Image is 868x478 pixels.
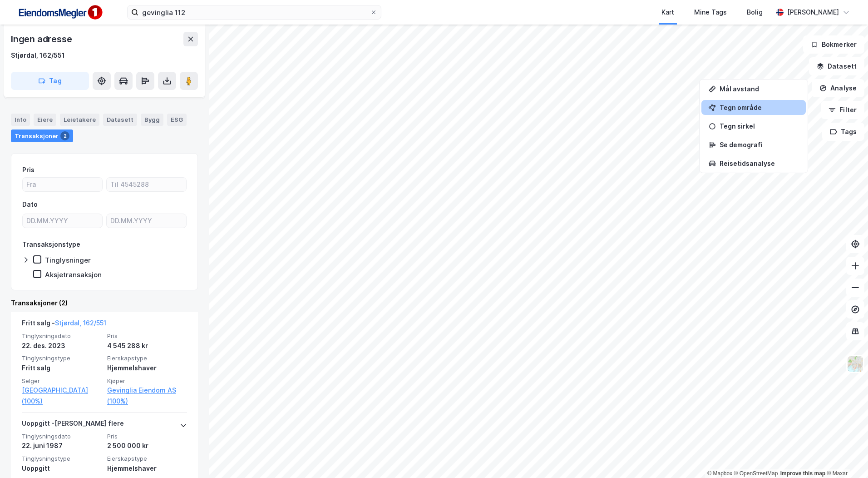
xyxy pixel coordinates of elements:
span: Kjøper [107,377,187,385]
button: Filter [821,101,864,119]
div: Hjemmelshaver [107,463,187,474]
div: 4 545 288 kr [107,340,187,351]
div: Kontrollprogram for chat [823,434,868,478]
img: F4PB6Px+NJ5v8B7XTbfpPpyloAAAAASUVORK5CYII= [15,2,105,23]
span: Eierskapstype [107,455,187,463]
span: Selger [22,377,102,385]
div: Bolig [747,7,763,18]
div: 22. juni 1987 [22,440,102,451]
button: Bokmerker [803,35,864,54]
div: Reisetidsanalyse [720,159,799,167]
div: 2 500 000 kr [107,440,187,451]
div: Stjørdal, 162/551 [11,50,65,61]
div: Uoppgitt [22,463,102,474]
input: DD.MM.YYYY [107,214,186,228]
div: Leietakere [60,114,99,125]
span: Pris [107,332,187,340]
div: Dato [22,199,38,210]
div: Transaksjoner (2) [11,298,198,309]
img: Z [847,355,864,373]
div: Info [11,114,30,125]
button: Datasett [809,57,864,75]
button: Tag [11,72,89,90]
div: Se demografi [720,141,799,149]
div: Tinglysninger [45,256,91,264]
a: Improve this map [780,470,825,477]
div: ESG [167,114,187,125]
div: Transaksjoner [11,129,73,142]
div: Kart [661,7,674,18]
div: Bygg [141,114,163,125]
a: Stjørdal, 162/551 [55,319,106,327]
a: [GEOGRAPHIC_DATA] (100%) [22,385,102,407]
a: Mapbox [707,470,732,477]
div: Aksjetransaksjon [45,270,102,279]
span: Tinglysningsdato [22,433,102,440]
div: Tegn sirkel [720,122,799,130]
button: Tags [822,123,864,141]
div: Tegn område [720,104,799,111]
span: Tinglysningstype [22,455,102,463]
span: Pris [107,433,187,440]
span: Eierskapstype [107,354,187,362]
input: Til 4545288 [107,178,186,191]
div: Eiere [34,114,56,125]
div: Fritt salg - [22,318,106,332]
iframe: Chat Widget [823,434,868,478]
input: Søk på adresse, matrikkel, gårdeiere, leietakere eller personer [138,5,370,19]
a: Gevinglia Eiendom AS (100%) [107,385,187,407]
div: 22. des. 2023 [22,340,102,351]
div: Hjemmelshaver [107,363,187,373]
div: Mål avstand [720,85,799,93]
div: Pris [22,164,35,175]
div: Mine Tags [694,7,727,18]
div: Datasett [103,114,137,125]
div: Ingen adresse [11,32,74,46]
span: Tinglysningstype [22,354,102,362]
span: Tinglysningsdato [22,332,102,340]
div: Fritt salg [22,363,102,373]
input: Fra [23,178,102,191]
div: 2 [60,131,69,140]
button: Analyse [812,79,864,97]
div: [PERSON_NAME] [787,7,839,18]
div: Uoppgitt - [PERSON_NAME] flere [22,418,124,433]
a: OpenStreetMap [734,470,778,477]
input: DD.MM.YYYY [23,214,102,228]
div: Transaksjonstype [22,239,80,250]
